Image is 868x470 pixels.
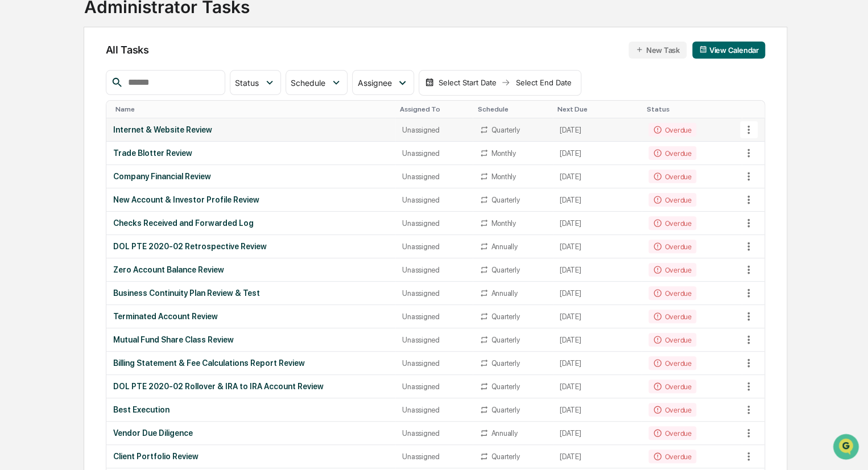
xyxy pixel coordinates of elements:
[477,105,548,113] div: Toggle SortBy
[553,422,642,445] td: [DATE]
[436,78,499,87] div: Select Start Date
[553,352,642,375] td: [DATE]
[11,87,32,108] img: 1746055101610-c473b297-6a78-478c-a979-82029cc54cd1
[491,219,515,228] div: Monthly
[491,336,519,344] div: Quarterly
[648,333,696,347] div: Overdue
[113,288,389,298] div: Business Continuity Plan Review & Test
[7,139,78,159] a: 🖐️Preclearance
[402,382,466,391] div: Unassigned
[553,142,642,165] td: [DATE]
[512,78,575,87] div: Select End Date
[402,242,466,251] div: Unassigned
[78,139,146,159] a: 🗄️Attestations
[357,78,391,88] span: Assignee
[491,312,519,321] div: Quarterly
[113,452,389,461] div: Client Portfolio Review
[39,98,144,108] div: We're available if you need us!
[113,125,389,134] div: Internet & Website Review
[11,145,20,154] div: 🖐️
[491,382,519,391] div: Quarterly
[23,165,72,176] span: Data Lookup
[113,218,389,228] div: Checks Received and Forwarded Log
[648,403,696,417] div: Overdue
[106,44,149,56] span: All Tasks
[648,380,696,393] div: Overdue
[39,87,187,98] div: Start new chat
[553,282,642,305] td: [DATE]
[553,212,642,235] td: [DATE]
[113,172,389,181] div: Company Financial Review
[402,359,466,368] div: Unassigned
[11,166,20,175] div: 🔎
[113,242,389,251] div: DOL PTE 2020-02 Retrospective Review
[553,188,642,212] td: [DATE]
[557,105,637,113] div: Toggle SortBy
[402,406,466,414] div: Unassigned
[553,328,642,352] td: [DATE]
[648,193,696,207] div: Overdue
[402,266,466,274] div: Unassigned
[193,90,207,104] button: Start new chat
[491,149,515,158] div: Monthly
[82,145,92,154] div: 🗄️
[646,105,737,113] div: Toggle SortBy
[491,126,519,134] div: Quarterly
[402,149,466,158] div: Unassigned
[491,359,519,368] div: Quarterly
[23,143,73,155] span: Preclearance
[291,78,325,88] span: Schedule
[402,429,466,438] div: Unassigned
[400,105,468,113] div: Toggle SortBy
[553,445,642,468] td: [DATE]
[80,192,138,201] a: Powered byPylon
[491,172,515,181] div: Monthly
[491,242,517,251] div: Annually
[113,195,389,204] div: New Account & Investor Profile Review
[491,266,519,274] div: Quarterly
[115,105,391,113] div: Toggle SortBy
[235,78,259,88] span: Status
[553,258,642,282] td: [DATE]
[113,405,389,414] div: Best Execution
[648,170,696,183] div: Overdue
[113,149,389,158] div: Trade Blotter Review
[113,312,389,321] div: Terminated Account Review
[692,42,766,59] button: View Calendar
[553,165,642,188] td: [DATE]
[742,105,764,113] div: Toggle SortBy
[402,452,466,461] div: Unassigned
[553,235,642,258] td: [DATE]
[648,310,696,323] div: Overdue
[402,126,466,134] div: Unassigned
[648,123,696,137] div: Overdue
[402,196,466,204] div: Unassigned
[11,24,207,42] p: How can we help?
[629,42,686,59] button: New Task
[648,146,696,160] div: Overdue
[402,289,466,298] div: Unassigned
[699,46,707,53] img: calendar
[501,78,510,87] img: arrow right
[402,336,466,344] div: Unassigned
[491,289,517,298] div: Annually
[402,172,466,181] div: Unassigned
[113,382,389,391] div: DOL PTE 2020-02 Rollover & IRA to IRA Account Review
[491,452,519,461] div: Quarterly
[648,263,696,277] div: Overdue
[402,312,466,321] div: Unassigned
[94,143,141,155] span: Attestations
[648,426,696,440] div: Overdue
[113,358,389,368] div: Billing Statement & Fee Calculations Report Review
[553,118,642,142] td: [DATE]
[7,160,76,181] a: 🔎Data Lookup
[832,432,862,463] iframe: Open customer support
[491,196,519,204] div: Quarterly
[648,240,696,253] div: Overdue
[648,450,696,463] div: Overdue
[113,428,389,438] div: Vendor Due Diligence
[648,286,696,300] div: Overdue
[491,429,517,438] div: Annually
